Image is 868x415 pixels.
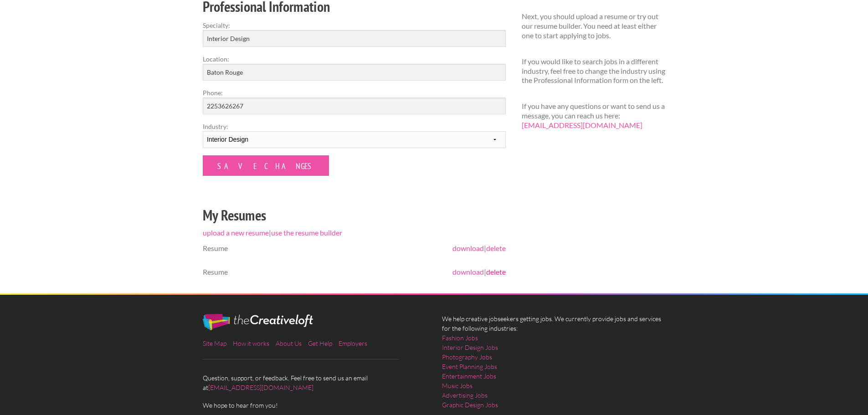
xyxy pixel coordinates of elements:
input: Optional [203,97,506,114]
input: e.g. New York, NY [203,64,506,81]
span: | [452,244,506,253]
span: We hope to hear from you! [203,400,426,410]
span: Resume [203,244,228,252]
a: download [452,244,484,252]
label: Location: [203,54,506,64]
input: Save Changes [203,155,329,176]
label: Specialty: [203,20,506,30]
a: use the resume builder [271,228,342,237]
p: If you have any questions or want to send us a message, you can reach us here: [522,102,665,130]
label: Phone: [203,88,506,97]
div: Question, support, or feedback. Feel free to send us an email at [195,314,434,410]
a: Music Jobs [442,381,473,390]
a: How it works [233,339,269,347]
a: Photography Jobs [442,352,492,362]
p: If you would like to search jobs in a different industry, feel free to change the industry using ... [522,57,665,85]
a: About Us [276,339,302,347]
a: download [452,267,484,276]
label: Industry: [203,122,506,131]
span: Resume [203,267,228,276]
img: The Creative Loft [203,314,313,330]
span: | [452,267,506,277]
a: Event Planning Jobs [442,362,497,371]
a: Get Help [308,339,332,347]
a: Site Map [203,339,226,347]
a: delete [486,267,506,276]
a: [EMAIL_ADDRESS][DOMAIN_NAME] [522,121,642,129]
p: Next, you should upload a resume or try out our resume builder. You need at least either one to s... [522,12,665,40]
a: Entertainment Jobs [442,371,496,381]
a: Interior Design Jobs [442,343,498,352]
a: Advertising Jobs [442,390,488,400]
a: upload a new resume [203,228,269,237]
h2: My Resumes [203,205,506,225]
a: delete [486,244,506,252]
a: [EMAIL_ADDRESS][DOMAIN_NAME] [208,384,313,391]
a: Graphic Design Jobs [442,400,498,410]
a: Fashion Jobs [442,333,478,343]
a: Employers [339,339,367,347]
